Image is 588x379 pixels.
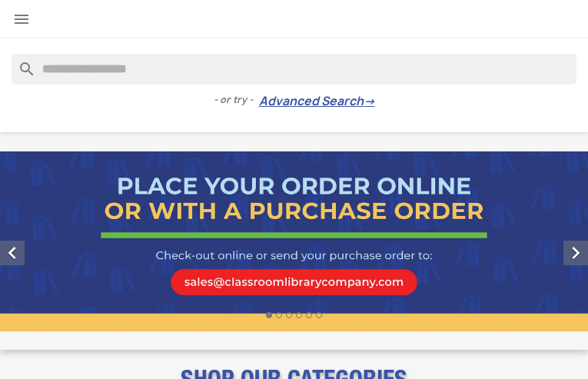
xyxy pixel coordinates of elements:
a: Advanced Search→ [259,94,375,109]
i:  [563,241,588,265]
i: search [12,54,30,72]
input: Search [12,54,576,85]
span: - or try - [214,92,259,108]
i:  [12,10,31,28]
span: → [364,94,375,109]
